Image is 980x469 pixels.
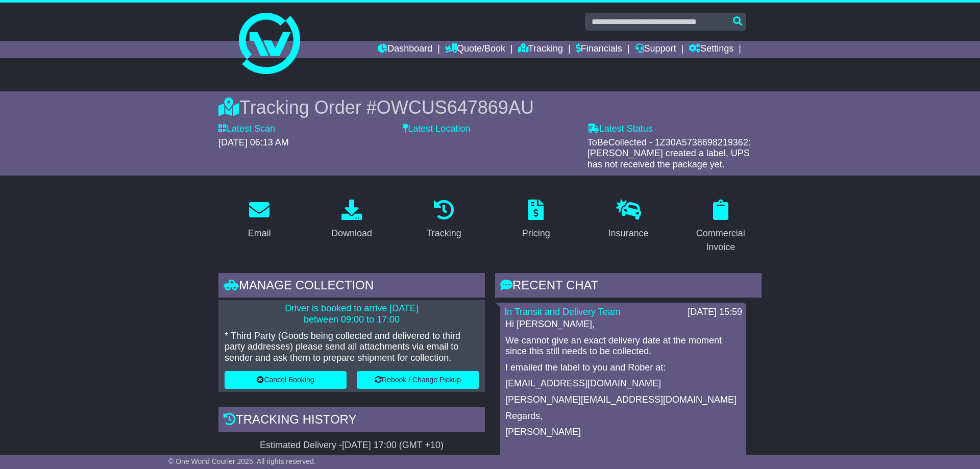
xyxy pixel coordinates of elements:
a: Financials [576,41,622,58]
a: Settings [689,41,733,58]
div: Tracking Order # [218,96,762,118]
div: Estimated Delivery - [218,440,485,451]
div: Download [331,227,372,240]
a: Commercial Invoice [679,196,762,258]
a: Dashboard [378,41,432,58]
p: Hi [PERSON_NAME], [505,319,741,330]
div: Commercial Invoice [686,227,755,254]
a: Download [325,196,379,244]
span: [DATE] 06:13 AM [218,137,289,147]
div: Pricing [522,227,550,240]
div: Insurance [608,227,648,240]
div: [DATE] 17:00 (GMT +10) [342,440,444,451]
div: RECENT CHAT [495,273,762,301]
span: ToBeCollected - 1Z30A5738698219362: [PERSON_NAME] created a label, UPS has not received the packa... [587,137,751,169]
a: Tracking [420,196,468,244]
p: We cannot give an exact delivery date at the moment since this still needs to be collected. [505,335,741,357]
a: Pricing [516,196,557,244]
a: Support [635,41,676,58]
button: Cancel Booking [225,371,347,389]
div: Email [248,227,271,240]
a: Insurance [601,196,655,244]
span: © One World Courier 2025. All rights reserved. [168,457,316,465]
a: Quote/Book [445,41,505,58]
span: OWCUS647869AU [377,97,534,118]
p: [PERSON_NAME][EMAIL_ADDRESS][DOMAIN_NAME] [505,394,741,406]
div: [DATE] 15:59 [688,307,742,318]
div: Tracking history [218,407,485,435]
p: I emailed the label to you and Rober at: [505,362,741,374]
p: Regards, [505,411,741,422]
p: * Third Party (Goods being collected and delivered to third party addresses) please send all atta... [225,331,479,364]
p: [EMAIL_ADDRESS][DOMAIN_NAME] [505,378,741,389]
label: Latest Location [403,124,470,135]
a: Email [241,196,278,244]
p: Driver is booked to arrive [DATE] between 09:00 to 17:00 [225,303,479,325]
button: Rebook / Change Pickup [357,371,479,389]
a: In Transit and Delivery Team [504,307,621,317]
label: Latest Status [587,124,653,135]
div: Manage collection [218,273,485,301]
label: Latest Scan [218,124,275,135]
div: Tracking [427,227,461,240]
a: Tracking [518,41,563,58]
p: [PERSON_NAME] [505,427,741,438]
